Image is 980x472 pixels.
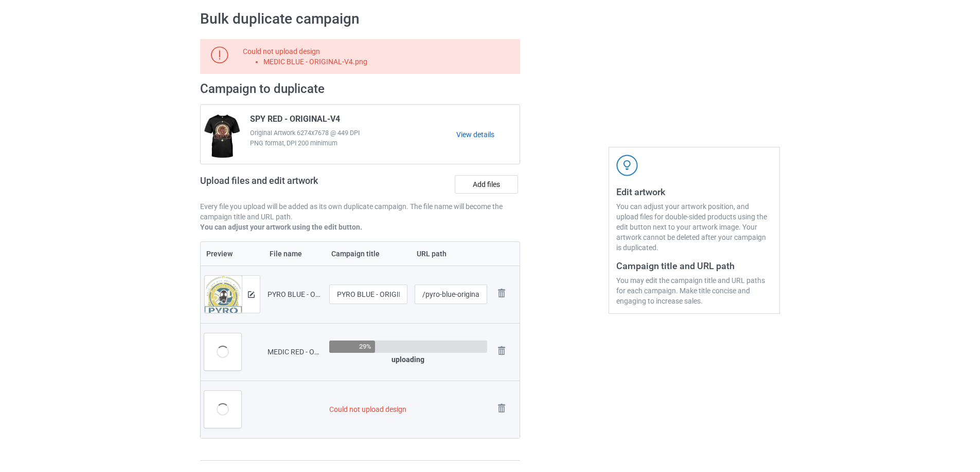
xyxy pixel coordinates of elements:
[263,56,516,67] li: MEDIC BLUE - ORIGINAL-V4.png
[494,344,509,358] img: svg+xml;base64,PD94bWwgdmVyc2lvbj0iMS4wIiBlbmNvZGluZz0iVVRGLTgiPz4KPHN2ZyB3aWR0aD0iMjhweCIgaGVpZ2...
[329,354,487,365] div: uploading
[494,286,509,300] img: svg+xml;base64,PD94bWwgdmVyc2lvbj0iMS4wIiBlbmNvZGluZz0iVVRGLTgiPz4KPHN2ZyB3aWR0aD0iMjhweCIgaGVpZ2...
[456,129,520,140] a: View details
[616,260,772,272] h3: Campaign title and URL path
[243,46,516,67] div: Could not upload design
[616,155,638,176] img: svg+xml;base64,PD94bWwgdmVyc2lvbj0iMS4wIiBlbmNvZGluZz0iVVRGLTgiPz4KPHN2ZyB3aWR0aD0iNDJweCIgaGVpZ2...
[616,275,772,306] div: You may edit the campaign title and URL paths for each campaign. Make title concise and engaging ...
[200,201,520,222] p: Every file you upload will be added as its own duplicate campaign. The file name will become the ...
[326,242,411,266] th: Campaign title
[268,347,322,357] div: MEDIC RED - ORIGINAL-V4.png
[200,175,392,194] h2: Upload files and edit artwork
[248,291,255,298] img: svg+xml;base64,PD94bWwgdmVyc2lvbj0iMS4wIiBlbmNvZGluZz0iVVRGLTgiPz4KPHN2ZyB3aWR0aD0iMTRweCIgaGVpZ2...
[268,289,322,299] div: PYRO BLUE - ORIGINAL-V4.png
[200,81,520,97] h2: Campaign to duplicate
[250,114,340,128] span: SPY RED - ORIGINAL-V4
[326,381,491,438] td: Could not upload design
[200,10,780,28] h1: Bulk duplicate campaign
[359,343,371,350] div: 29%
[201,242,264,266] th: Preview
[250,138,456,148] span: PNG format, DPI 200 minimum
[616,201,772,253] div: You can adjust your artwork position, and upload files for double-sided products using the edit b...
[211,46,228,64] img: svg+xml;base64,PD94bWwgdmVyc2lvbj0iMS4wIiBlbmNvZGluZz0iVVRGLTgiPz4KPHN2ZyB3aWR0aD0iMTlweCIgaGVpZ2...
[616,186,772,198] h3: Edit artwork
[205,276,242,321] img: original.png
[494,401,509,416] img: svg+xml;base64,PD94bWwgdmVyc2lvbj0iMS4wIiBlbmNvZGluZz0iVVRGLTgiPz4KPHN2ZyB3aWR0aD0iMjhweCIgaGVpZ2...
[411,242,491,266] th: URL path
[200,223,362,231] b: You can adjust your artwork using the edit button.
[455,175,518,194] label: Add files
[250,128,456,138] span: Original Artwork 6274x7678 @ 449 DPI
[264,242,326,266] th: File name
